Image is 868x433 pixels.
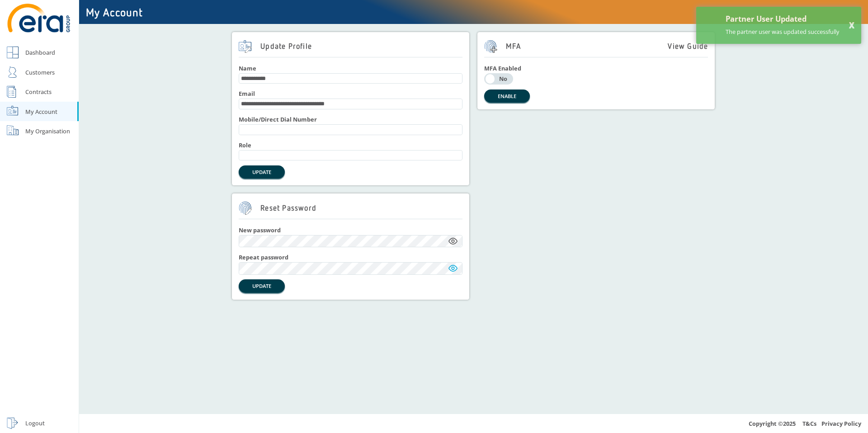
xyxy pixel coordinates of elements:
[496,76,510,82] div: No
[239,40,312,53] h2: Update Profile
[239,65,462,72] h4: Name
[239,116,462,123] h4: Mobile/Direct Dial Number
[25,47,55,58] div: Dashboard
[484,40,521,53] h2: MFA
[239,165,285,179] button: UPDATE
[239,142,462,149] h4: Role
[484,65,708,72] h4: MFA Enabled
[849,22,854,29] button: X
[484,73,513,85] button: YesNo
[25,126,70,136] div: My Organisation
[668,42,708,51] a: View Guide
[25,418,45,428] div: Logout
[239,202,316,215] h2: Reset Password
[239,227,462,234] h4: New password
[239,90,462,97] h4: Email
[484,89,530,103] button: ENABLE
[726,14,839,24] p: Partner User Updated
[726,26,839,37] p: The partner user was updated successfully
[239,279,285,292] button: UPDATE
[25,106,57,117] div: My Account
[4,4,75,33] img: Predict Mobile
[25,86,52,97] div: Contracts
[79,414,868,433] div: Copyright © 2025
[821,419,861,428] a: Privacy Policy
[25,67,55,78] div: Customers
[239,254,462,261] h4: Repeat password
[802,419,816,428] a: T&Cs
